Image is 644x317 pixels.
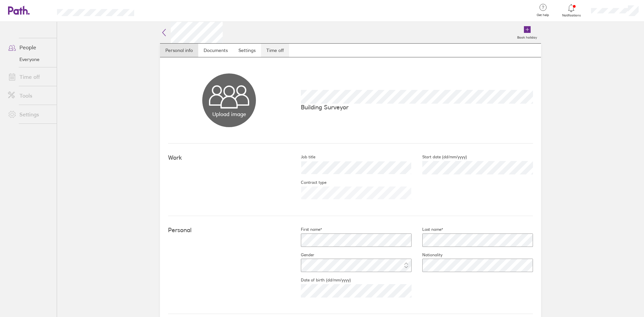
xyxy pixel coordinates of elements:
label: Book holiday [513,34,541,40]
span: Get help [532,13,554,17]
a: Tools [3,89,57,102]
a: Notifications [560,3,582,17]
label: Nationality [412,252,442,258]
label: Contract type [290,180,326,185]
label: First name* [290,227,322,232]
a: Time off [261,44,289,57]
a: Everyone [3,54,57,65]
span: Notifications [560,13,582,17]
label: Job title [290,154,315,160]
a: People [3,41,57,54]
a: Book holiday [513,22,541,43]
label: Date of birth (dd/mm/yyyy) [290,277,351,283]
a: Settings [233,44,261,57]
h4: Work [168,154,290,161]
a: Documents [198,44,233,57]
h4: Personal [168,227,290,234]
a: Personal info [160,44,198,57]
label: Gender [290,252,314,258]
a: Settings [3,108,57,121]
a: Time off [3,70,57,84]
label: Last name* [412,227,443,232]
p: Building Surveyor [301,104,533,111]
label: Start date (dd/mm/yyyy) [412,154,467,160]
